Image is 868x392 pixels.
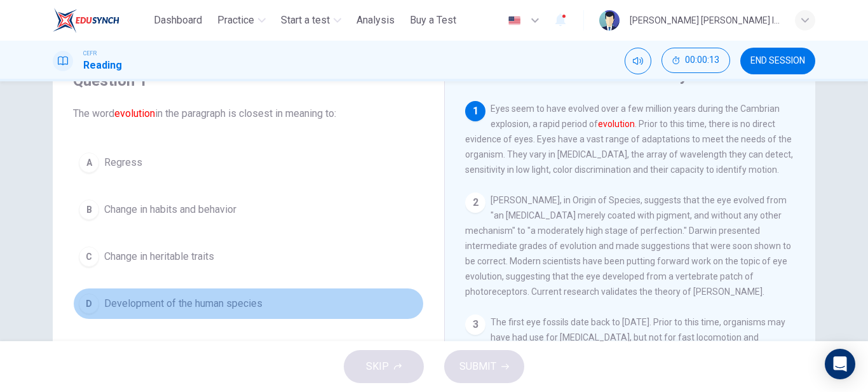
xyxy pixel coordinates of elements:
[83,58,122,73] h1: Reading
[598,119,635,129] font: evolution
[79,247,99,267] div: C
[79,152,99,173] div: A
[465,314,485,335] div: 3
[506,16,522,25] img: en
[104,249,214,264] span: Change in heritable traits
[740,48,815,74] button: END SESSION
[661,48,730,73] button: 00:00:13
[599,10,620,30] img: Profile picture
[79,199,99,220] div: B
[104,155,142,170] span: Regress
[73,147,424,179] button: ARegress
[276,9,346,32] button: Start a test
[351,9,400,32] button: Analysis
[104,296,262,311] span: Development of the human species
[53,8,119,33] img: ELTC logo
[217,13,254,28] span: Practice
[625,48,651,74] div: Mute
[73,194,424,226] button: BChange in habits and behavior
[661,48,730,74] div: Hide
[630,13,780,28] div: [PERSON_NAME] [PERSON_NAME] IBRAMSAH
[825,349,855,379] div: Open Intercom Messenger
[79,294,99,314] div: D
[114,107,155,119] font: evolution
[149,9,207,32] button: Dashboard
[83,49,97,58] span: CEFR
[356,13,395,28] span: Analysis
[73,288,424,320] button: DDevelopment of the human species
[465,104,793,175] span: Eyes seem to have evolved over a few million years during the Cambrian explosion, a rapid period ...
[154,13,202,28] span: Dashboard
[750,56,805,66] span: END SESSION
[104,202,236,217] span: Change in habits and behavior
[281,13,330,28] span: Start a test
[465,195,791,297] span: [PERSON_NAME], in Origin of Species, suggests that the eye evolved from "an [MEDICAL_DATA] merely...
[410,13,456,28] span: Buy a Test
[465,101,485,121] div: 1
[685,55,719,65] span: 00:00:13
[212,9,271,32] button: Practice
[405,9,461,32] button: Buy a Test
[73,106,424,121] span: The word in the paragraph is closest in meaning to:
[53,8,149,33] a: ELTC logo
[73,241,424,273] button: CChange in heritable traits
[465,193,485,213] div: 2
